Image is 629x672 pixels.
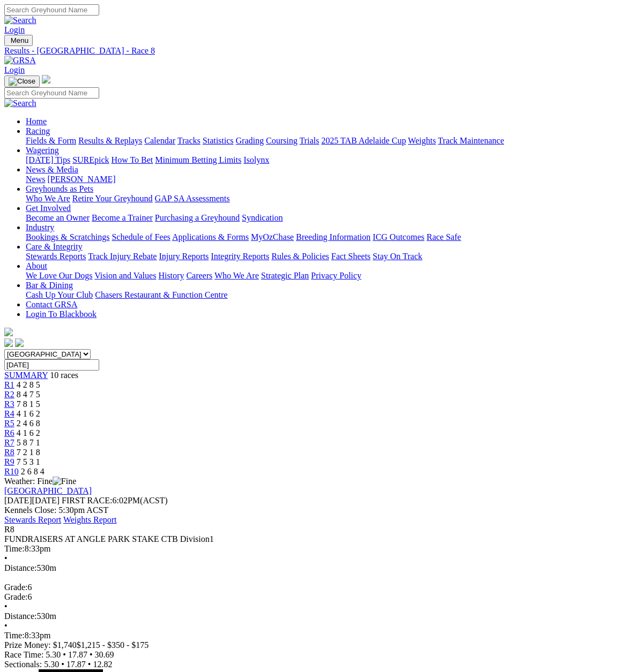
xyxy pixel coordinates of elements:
a: Track Injury Rebate [88,252,157,261]
a: Rules & Policies [271,252,329,261]
span: Time: [4,544,25,553]
input: Select date [4,359,99,371]
a: Bar & Dining [26,281,73,290]
div: 6 [4,583,625,592]
a: Minimum Betting Limits [155,155,241,164]
span: Distance: [4,563,36,572]
a: Care & Integrity [26,242,83,251]
span: • [63,650,66,659]
a: MyOzChase [251,232,294,241]
a: Fact Sheets [331,252,371,261]
a: R7 [4,438,14,447]
span: 5 8 7 1 [17,438,40,447]
a: Get Involved [26,203,71,213]
a: We Love Our Dogs [26,271,92,280]
span: • [88,660,91,669]
img: GRSA [4,56,36,65]
a: About [26,261,47,270]
a: Calendar [144,136,175,145]
a: R6 [4,428,14,437]
span: • [4,621,8,630]
a: Syndication [242,213,283,222]
input: Search [4,4,99,16]
a: Coursing [266,136,298,145]
a: Privacy Policy [311,271,361,280]
span: • [4,554,8,563]
span: [DATE] [4,496,32,505]
a: R3 [4,399,14,409]
div: Results - [GEOGRAPHIC_DATA] - Race 8 [4,46,625,56]
a: Applications & Forms [172,232,249,241]
a: News [26,175,45,184]
a: Weights [408,136,436,145]
span: 8 4 7 5 [17,390,40,399]
a: [PERSON_NAME] [47,175,115,184]
span: 7 8 1 5 [17,399,40,409]
span: R9 [4,457,14,466]
img: Close [9,77,35,86]
span: 10 races [50,371,78,380]
a: Injury Reports [159,252,209,261]
a: Race Safe [426,232,461,241]
span: R8 [4,448,14,457]
img: logo-grsa-white.png [42,75,50,84]
span: Race Time: [4,650,43,659]
a: Chasers Restaurant & Function Centre [95,290,227,299]
a: R1 [4,380,14,389]
span: 30.69 [95,650,114,659]
a: News & Media [26,165,78,174]
a: Contact GRSA [26,300,77,309]
div: Industry [26,232,625,242]
div: 8:33pm [4,631,625,640]
button: Toggle navigation [4,35,33,46]
a: Become a Trainer [92,213,153,222]
span: R4 [4,409,14,418]
a: SUMMARY [4,371,48,380]
a: Greyhounds as Pets [26,184,93,193]
button: Toggle navigation [4,75,40,87]
a: Integrity Reports [211,252,269,261]
div: News & Media [26,175,625,184]
div: FUNDRAISERS AT ANGLE PARK STAKE CTB Division1 [4,534,625,544]
div: Wagering [26,155,625,165]
a: ICG Outcomes [373,232,424,241]
a: Who We Are [214,271,259,280]
span: R8 [4,525,14,534]
span: 7 5 3 1 [17,457,40,466]
a: Strategic Plan [261,271,309,280]
span: 2 6 8 4 [21,467,45,476]
span: Sectionals: [4,660,42,669]
img: Fine [53,477,76,486]
span: [DATE] [4,496,60,505]
div: About [26,271,625,281]
span: 4 1 6 2 [17,428,40,437]
a: [DATE] Tips [26,155,70,164]
div: 530m [4,611,625,621]
a: Trials [299,136,319,145]
div: Care & Integrity [26,252,625,261]
span: R5 [4,419,14,428]
a: Bookings & Scratchings [26,232,109,241]
a: Tracks [177,136,201,145]
input: Search [4,87,99,99]
a: Who We Are [26,194,70,203]
a: Breeding Information [296,232,371,241]
span: R2 [4,390,14,399]
a: Retire Your Greyhound [72,194,153,203]
a: Login To Blackbook [26,309,97,319]
a: Vision and Values [94,271,156,280]
a: History [158,271,184,280]
a: Industry [26,223,54,232]
a: [GEOGRAPHIC_DATA] [4,486,92,495]
a: Stewards Reports [26,252,86,261]
span: Distance: [4,611,36,621]
span: Grade: [4,592,28,601]
img: logo-grsa-white.png [4,328,13,336]
span: Time: [4,631,25,640]
span: $1,215 - $350 - $175 [77,640,149,650]
a: Cash Up Your Club [26,290,93,299]
div: Bar & Dining [26,290,625,300]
